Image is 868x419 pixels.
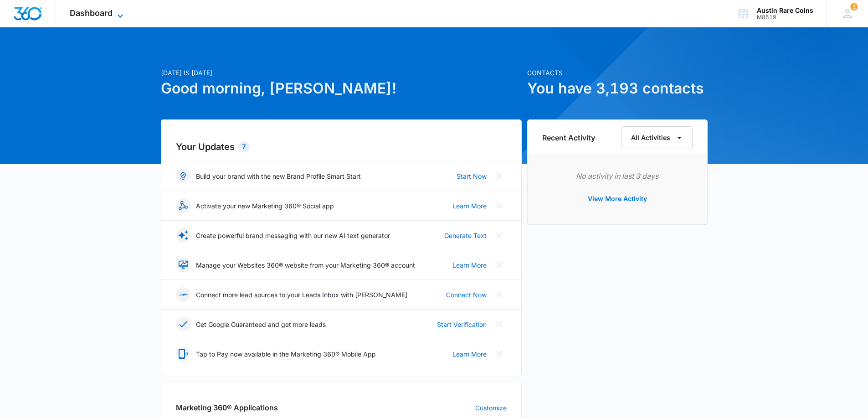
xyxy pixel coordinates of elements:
[452,349,487,359] a: Learn More
[527,68,708,78] p: Contacts
[161,68,522,78] p: [DATE] is [DATE]
[196,320,326,329] p: Get Google Guaranteed and get more leads
[196,349,376,359] p: Tap to Pay now available in the Marketing 360® Mobile App
[161,78,522,99] h1: Good morning, [PERSON_NAME]!
[176,402,278,413] h2: Marketing 360® Applications
[542,171,693,181] p: No activity in last 3 days
[492,258,507,272] button: Close
[492,169,507,183] button: Close
[238,141,250,152] div: 7
[70,8,113,18] span: Dashboard
[446,290,487,300] a: Connect Now
[452,201,487,211] a: Learn More
[196,171,361,181] p: Build your brand with the new Brand Profile Smart Start
[196,290,407,300] p: Connect more lead sources to your Leads Inbox with [PERSON_NAME]
[176,140,507,154] h2: Your Updates
[492,347,507,361] button: Close
[492,198,507,213] button: Close
[196,260,415,270] p: Manage your Websites 360® website from your Marketing 360® account
[457,171,487,181] a: Start Now
[437,320,487,329] a: Start Verification
[492,317,507,331] button: Close
[542,132,595,143] h6: Recent Activity
[850,3,858,10] span: 2
[452,260,487,270] a: Learn More
[444,231,487,240] a: Generate Text
[757,7,813,14] div: account name
[492,287,507,302] button: Close
[757,14,813,21] div: account id
[579,188,656,210] button: View More Activity
[475,403,507,413] a: Customize
[196,231,390,240] p: Create powerful brand messaging with our new AI text generator
[492,228,507,243] button: Close
[621,126,693,149] button: All Activities
[527,78,708,99] h1: You have 3,193 contacts
[196,201,334,211] p: Activate your new Marketing 360® Social app
[850,3,858,10] div: notifications count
